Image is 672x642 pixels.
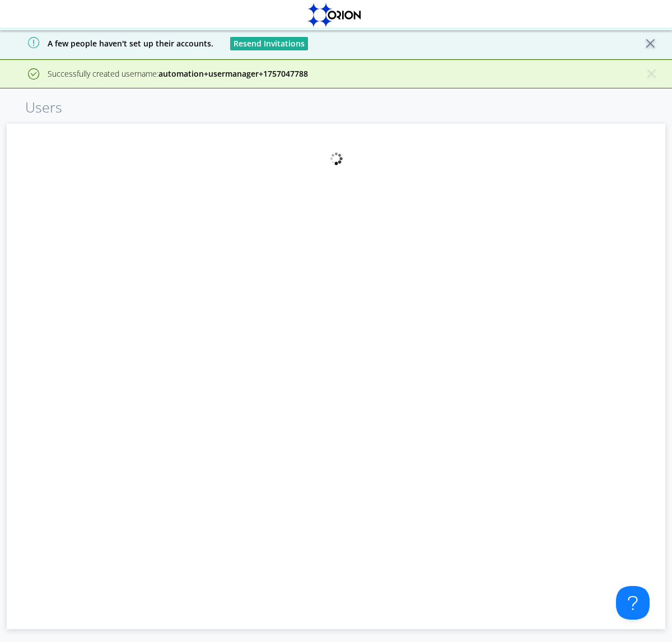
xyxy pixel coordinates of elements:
[616,586,650,620] iframe: Toggle Customer Support
[230,37,308,50] button: Resend Invitations
[158,68,308,79] strong: automation+usermanager+1757047788
[8,38,213,49] span: A few people haven't set up their accounts.
[48,68,308,79] span: Successfully created username:
[329,152,343,166] img: spin.svg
